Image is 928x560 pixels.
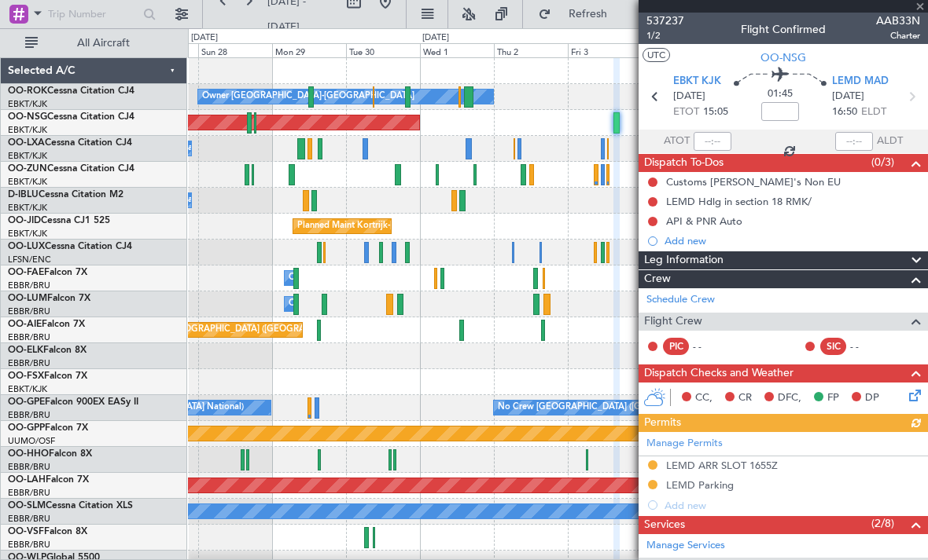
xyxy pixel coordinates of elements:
[8,449,92,459] a: OO-HHOFalcon 8X
[8,475,89,485] a: OO-LAHFalcon 7X
[8,372,44,381] span: OO-FSX
[272,43,346,57] div: Mon 29
[8,397,45,407] span: OO-GPE
[832,104,857,120] span: 16:50
[646,13,684,29] span: 537237
[8,383,47,395] a: EBKT/KJK
[820,338,846,355] div: SIC
[8,320,85,329] a: OO-AIEFalcon 7X
[644,516,685,534] span: Services
[8,216,110,225] a: OO-JIDCessna CJ1 525
[8,242,132,251] a: OO-LUXCessna Citation CJ4
[695,390,713,406] span: CC,
[877,134,903,149] span: ALDT
[8,449,49,459] span: OO-HHO
[643,48,670,62] button: UTC
[644,251,724,269] span: Leg Information
[876,29,920,42] span: Charter
[8,124,47,136] a: EBKT/KJK
[876,13,920,29] span: AAB33N
[289,292,396,316] div: Owner Melsbroek Air Base
[8,268,87,277] a: OO-FAEFalcon 7X
[8,487,50,499] a: EBBR/BRU
[703,104,728,120] span: 15:05
[346,43,420,57] div: Tue 30
[8,294,90,303] a: OO-LUMFalcon 7X
[760,49,806,66] span: OO-NSG
[871,154,894,170] span: (0/3)
[8,138,45,148] span: OO-LXA
[8,190,123,199] a: D-IBLUCessna Citation M2
[666,214,742,228] div: API & PNR Auto
[8,409,50,421] a: EBBR/BRU
[768,86,793,102] span: 01:45
[8,357,50,369] a: EBBR/BRU
[644,270,671,288] span: Crew
[8,423,45,433] span: OO-GPP
[665,234,920,247] div: Add new
[8,475,46,485] span: OO-LAH
[8,423,88,433] a: OO-GPPFalcon 7X
[498,396,761,419] div: No Crew [GEOGRAPHIC_DATA] ([GEOGRAPHIC_DATA] National)
[48,2,138,26] input: Trip Number
[741,21,826,38] div: Flight Confirmed
[554,9,621,20] span: Refresh
[531,2,625,27] button: Refresh
[664,134,690,149] span: ATOT
[8,501,46,511] span: OO-SLM
[8,190,39,199] span: D-IBLU
[8,501,133,511] a: OO-SLMCessna Citation XLS
[422,31,449,45] div: [DATE]
[646,29,684,42] span: 1/2
[8,513,50,525] a: EBBR/BRU
[8,176,47,188] a: EBKT/KJK
[8,331,50,343] a: EBBR/BRU
[41,38,166,49] span: All Aircraft
[8,164,134,174] a: OO-ZUNCessna Citation CJ4
[420,43,494,57] div: Wed 1
[8,202,47,214] a: EBKT/KJK
[871,515,894,532] span: (2/8)
[8,254,51,265] a: LFSN/ENC
[8,461,50,473] a: EBBR/BRU
[8,306,50,317] a: EBBR/BRU
[198,43,272,57] div: Sun 28
[8,346,87,355] a: OO-ELKFalcon 8X
[8,527,87,536] a: OO-VSFFalcon 8X
[8,527,44,536] span: OO-VSF
[673,74,721,90] span: EBKT KJK
[8,397,138,407] a: OO-GPEFalcon 900EX EASy II
[827,390,839,406] span: FP
[8,280,50,291] a: EBBR/BRU
[8,228,47,240] a: EBKT/KJK
[646,538,725,554] a: Manage Services
[646,292,715,308] a: Schedule Crew
[861,104,886,120] span: ELDT
[832,89,864,104] span: [DATE]
[832,74,889,90] span: LEMD MAD
[191,31,218,45] div: [DATE]
[738,390,752,406] span: CR
[8,86,47,96] span: OO-ROK
[644,154,724,172] span: Dispatch To-Dos
[778,390,801,406] span: DFC,
[8,346,43,355] span: OO-ELK
[8,268,44,277] span: OO-FAE
[17,31,171,56] button: All Aircraft
[8,294,47,303] span: OO-LUM
[289,266,396,290] div: Owner Melsbroek Air Base
[8,242,45,251] span: OO-LUX
[644,364,794,382] span: Dispatch Checks and Weather
[8,98,47,110] a: EBKT/KJK
[8,86,134,96] a: OO-ROKCessna Citation CJ4
[673,89,705,104] span: [DATE]
[693,339,728,353] div: - -
[8,112,47,122] span: OO-NSG
[8,164,47,174] span: OO-ZUN
[8,372,87,381] a: OO-FSXFalcon 7X
[297,214,481,238] div: Planned Maint Kortrijk-[GEOGRAPHIC_DATA]
[109,318,357,342] div: Planned Maint [GEOGRAPHIC_DATA] ([GEOGRAPHIC_DATA])
[568,43,642,57] div: Fri 3
[666,195,812,208] div: LEMD Hdlg in section 18 RMK/
[666,175,841,188] div: Customs [PERSON_NAME]'s Non EU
